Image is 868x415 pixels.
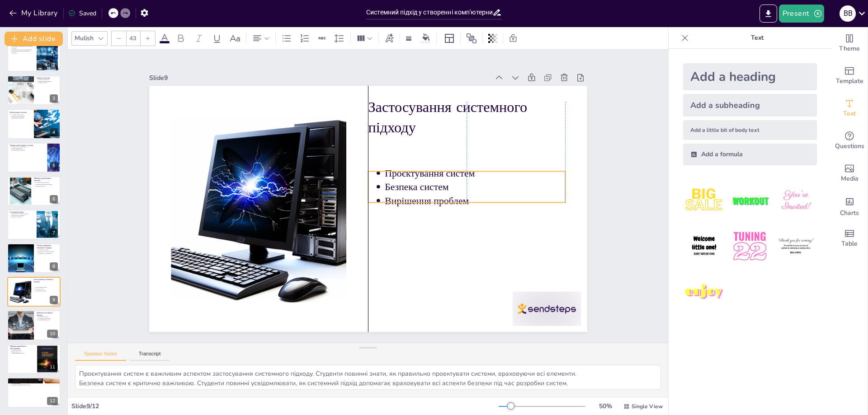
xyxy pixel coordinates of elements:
div: 2 [7,42,61,71]
div: Add a little bit of body text [683,120,817,140]
p: Взаємодія систем [36,185,58,187]
p: Основні принципи системного підходу [37,244,58,249]
p: Цілісність системи [12,216,34,218]
div: В В [840,5,856,22]
p: Оптимізація ресурсів [38,319,58,321]
div: 7 [7,210,61,239]
input: Insert title [366,6,492,19]
p: Безпека систем [273,17,359,187]
p: Взаємодія компонентів [12,117,31,119]
p: Персональний комп'ютер [36,182,58,184]
p: Забезпечення сумісності [12,353,34,354]
div: 6 [7,176,61,206]
p: Взаємодія з середовищем [38,252,58,254]
div: Saved [68,9,96,18]
button: Speaker Notes [75,351,126,361]
p: Визначення системного підходу [12,213,34,215]
p: Проєктування систем [260,23,346,193]
div: Add ready made slides [831,60,868,92]
div: 10 [7,310,61,340]
div: 9 [7,277,61,307]
button: Transcript [130,351,170,361]
span: Table [841,239,858,249]
span: Single View [632,403,663,410]
p: Мета лекції - ознайомлення з системним підходом [12,45,34,48]
p: Обробка інформації [12,148,44,149]
p: Взаємопов'язані компоненти [12,146,44,148]
div: 11 [47,363,58,371]
div: 5 [50,162,58,170]
div: 8 [7,243,61,273]
div: 3 [7,75,61,105]
div: Add a table [831,222,868,255]
p: Вибір компонентів [38,316,58,317]
div: Add charts and graphs [831,190,868,222]
div: Text effects [382,31,396,46]
p: Вибір архітектури [12,351,34,353]
p: Значення системного підходу [37,311,58,316]
div: Background color [419,33,433,43]
p: Системний підхід [12,381,58,383]
div: 50 % [594,402,616,410]
div: 12 [47,397,58,405]
p: Функціональна цілісність [12,149,44,151]
p: Локальні мережі [12,382,58,384]
img: 5.jpeg [729,225,771,267]
span: Position [466,33,477,44]
p: Взаємозв'язок елементів [38,80,58,82]
p: Приклад практичного застосування [10,345,34,350]
p: Вирішення проблем [36,290,58,292]
p: Апаратне забезпечення [12,114,31,116]
div: 12 [7,378,61,407]
div: Border settings [404,31,414,46]
p: Визначення цілей [12,349,34,351]
div: 2 [50,61,58,69]
div: Change the overall theme [831,27,868,60]
div: Add a heading [683,63,817,90]
img: 4.jpeg [683,225,725,267]
span: Media [841,174,859,184]
div: 9 [50,296,58,304]
div: Add a subheading [683,94,817,117]
img: 7.jpeg [683,271,725,313]
p: Системний підхід [10,211,34,214]
div: 4 [50,128,58,136]
button: Present [779,5,824,23]
p: Цілісність системи [38,249,58,251]
div: Column Count [354,31,375,46]
p: Важливість інформаційних систем [12,384,58,386]
img: 2.jpeg [729,180,771,222]
div: Mulish [73,32,95,44]
button: My Library [7,6,61,20]
span: Template [836,76,863,86]
div: 10 [47,330,58,338]
div: 4 [7,109,61,139]
p: Поняття системи [37,77,58,79]
p: Визначення системи [38,79,58,80]
div: 6 [50,195,58,203]
div: 7 [50,229,58,237]
div: 3 [50,94,58,103]
div: Add a formula [683,144,817,165]
img: 3.jpeg [775,180,817,222]
div: Layout [442,31,457,46]
p: Ознаки комп'ютерної системи [10,144,45,146]
p: Безпека систем [36,288,58,290]
button: Add slide [5,32,63,46]
p: Комп'ютерна навчальна мережа [36,183,58,185]
div: Get real-time input from your audience [831,125,868,157]
p: Взаємозв'язок між елементами [38,251,58,252]
div: 5 [7,143,61,173]
p: Сумісність компонентів [38,317,58,319]
div: Add images, graphics, shapes or video [831,157,868,190]
p: Застосування системного підходу [34,278,58,283]
p: Комп'ютерна система [10,111,31,114]
div: Add text boxes [831,92,868,125]
span: Charts [840,208,859,218]
p: Text [692,27,822,49]
span: Questions [835,141,864,151]
button: Export to PowerPoint [759,5,777,23]
button: В В [840,5,856,23]
div: 8 [50,262,58,270]
p: Застосування системного підходу в практиці [12,50,34,53]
